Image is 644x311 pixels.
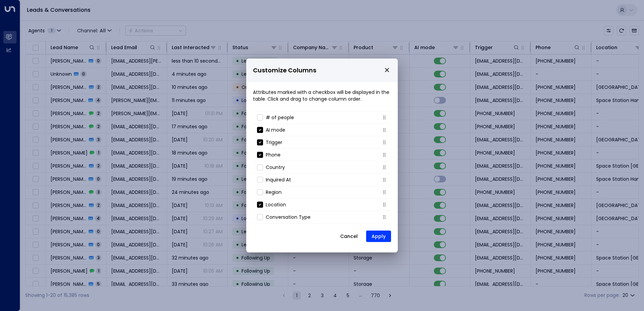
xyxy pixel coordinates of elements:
[384,67,390,73] button: close
[334,230,363,242] button: Cancel
[266,139,282,146] p: Trigger
[253,89,391,102] p: Attributes marked with a checkbox will be displayed in the table. Click and drag to change column...
[266,114,294,121] p: # of people
[266,176,291,183] p: Inquired At
[266,189,282,196] p: Region
[266,214,311,220] p: Conversation Type
[366,231,391,242] button: Apply
[266,201,286,208] p: Location
[266,151,281,158] p: Phone
[253,66,316,75] span: Customize Columns
[266,164,285,171] p: Country
[266,127,285,133] p: AI mode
